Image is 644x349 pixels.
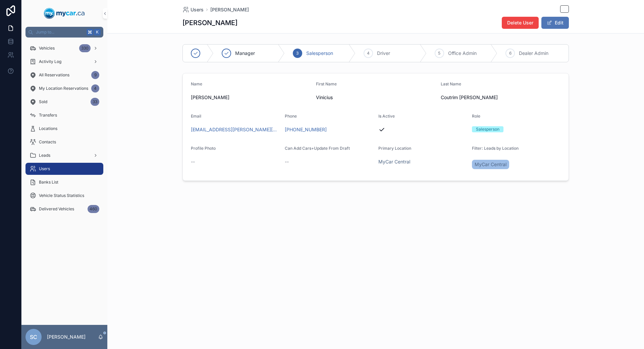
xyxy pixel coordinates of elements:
[438,51,440,56] span: 5
[191,94,311,101] span: [PERSON_NAME]
[39,139,56,145] span: Contacts
[39,126,57,131] span: Locations
[191,146,216,151] span: Profile Photo
[39,166,50,171] span: Users
[378,158,410,165] a: MyCar Central
[441,94,560,101] span: Coutrim [PERSON_NAME]
[36,29,84,35] span: Jump to...
[25,56,103,68] a: Activity Log
[39,72,69,78] span: All Reservations
[47,334,86,340] p: [PERSON_NAME]
[91,84,99,92] div: 4
[30,333,37,341] span: SC
[235,50,255,57] span: Manager
[191,126,279,133] a: [EMAIL_ADDRESS][PERSON_NAME][DOMAIN_NAME]
[39,180,58,185] span: Banks List
[39,46,55,51] span: Vehicles
[25,109,103,121] a: Transfers
[509,51,512,56] span: 6
[44,8,85,19] img: App logo
[472,146,519,151] span: Filter: Leads by Location
[91,98,99,106] div: 33
[25,123,103,135] a: Locations
[519,50,548,57] span: Dealer Admin
[441,81,461,86] span: Last Name
[367,51,370,56] span: 4
[39,86,88,91] span: My Location Reservations
[25,203,103,215] a: Delivered Vehicles460
[39,206,74,212] span: Delivered Vehicles
[377,50,390,57] span: Driver
[378,114,395,119] span: Is Active
[39,113,57,118] span: Transfers
[191,158,195,165] span: --
[25,136,103,148] a: Contacts
[88,205,99,213] div: 460
[25,176,103,188] a: Banks List
[507,19,533,26] span: Delete User
[25,96,103,108] a: Sold33
[25,42,103,54] a: Vehicles330
[285,126,327,133] a: [PHONE_NUMBER]
[502,17,539,29] button: Delete User
[475,161,506,168] span: MyCar Central
[39,193,84,198] span: Vehicle Status Statistics
[306,50,333,57] span: Salesperson
[285,114,297,119] span: Phone
[25,82,103,94] a: My Location Reservations4
[25,69,103,81] a: All Reservations9
[91,71,99,79] div: 9
[191,114,201,119] span: Email
[25,27,103,38] button: Jump to...K
[296,51,299,56] span: 3
[448,50,477,57] span: Office Admin
[25,163,103,175] a: Users
[21,38,107,224] div: scrollable content
[541,17,569,29] button: Edit
[191,6,204,13] span: Users
[39,153,50,158] span: Leads
[210,6,249,13] a: [PERSON_NAME]
[378,146,411,151] span: Primary Location
[182,6,204,13] a: Users
[25,190,103,202] a: Vehicle Status Statistics
[472,160,509,169] a: MyCar Central
[316,94,436,101] span: Vinicius
[95,29,100,35] span: K
[476,126,499,132] div: Salesperson
[285,146,350,151] span: Can Add Cars+Update From Draft
[79,44,91,52] div: 330
[39,59,61,64] span: Activity Log
[39,99,47,104] span: Sold
[472,114,480,119] span: Role
[182,18,237,27] h1: [PERSON_NAME]
[285,158,289,165] span: --
[25,149,103,161] a: Leads
[316,81,337,86] span: First Name
[191,81,202,86] span: Name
